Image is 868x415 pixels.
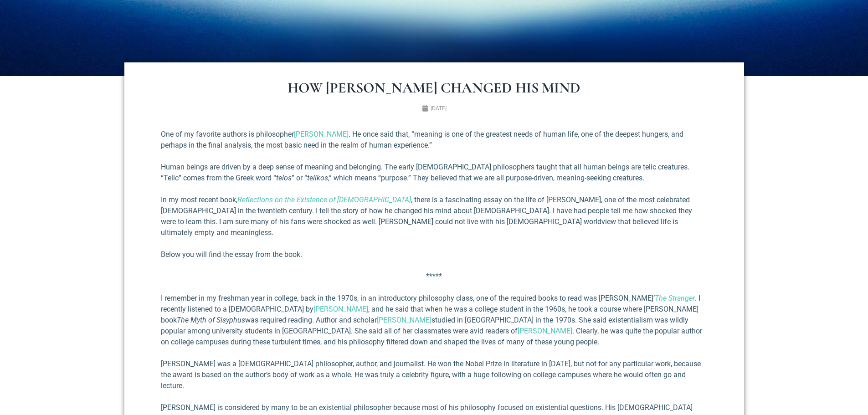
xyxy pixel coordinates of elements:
[161,359,708,391] p: [PERSON_NAME] was a [DEMOGRAPHIC_DATA] philosopher, author, and jour­nalist. He won the Nobel Pri...
[161,195,708,238] p: In my most recent book, , there is a fascinating essay on the life of [PERSON_NAME], one of the m...
[518,327,572,335] a: [PERSON_NAME]
[313,305,368,313] a: [PERSON_NAME]
[177,316,245,324] em: The Myth of Sisyphus
[377,316,431,324] a: [PERSON_NAME]
[161,293,708,348] p: I remember in my freshman year in college, back in the 1970s, in an introductory philosophy class...
[307,174,328,182] em: telikos
[655,294,695,302] a: The Stranger
[161,81,708,95] h1: How [PERSON_NAME] Changed His Mind
[431,105,447,112] time: [DATE]
[276,174,292,182] em: telos
[294,130,349,138] a: [PERSON_NAME]
[161,162,708,184] p: Human beings are driven by a deep sense of meaning and belonging. The early [DEMOGRAPHIC_DATA] ph...
[161,129,708,151] p: One of my favorite authors is philosopher . He once said that, “meaning is one of the greatest ne...
[161,249,708,260] p: Below you will find the essay from the book.
[422,104,447,113] a: [DATE]
[237,195,411,204] a: Reflections on the Existence of [DEMOGRAPHIC_DATA]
